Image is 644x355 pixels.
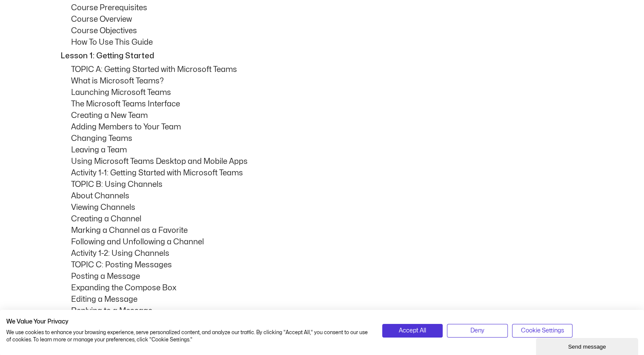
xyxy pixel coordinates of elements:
[382,324,443,338] button: Accept all cookies
[71,87,586,98] p: Launching Microsoft Teams
[71,144,586,156] p: Leaving a Team
[71,179,586,190] p: TOPIC B: Using Channels
[71,202,586,213] p: Viewing Channels
[71,64,586,75] p: TOPIC A: Getting Started with Microsoft Teams
[71,133,586,144] p: Changing Teams
[71,236,586,248] p: Following and Unfollowing a Channel
[399,326,426,335] span: Accept All
[71,110,586,121] p: Creating a New Team
[447,324,508,338] button: Deny all cookies
[71,213,586,225] p: Creating a Channel
[71,98,586,110] p: The Microsoft Teams Interface
[71,75,586,87] p: What is Microsoft Teams?
[470,326,484,335] span: Deny
[6,318,369,326] h2: We Value Your Privacy
[71,259,586,271] p: TOPIC C: Posting Messages
[6,329,369,344] p: We use cookies to enhance your browsing experience, serve personalized content, and analyze our t...
[71,156,586,167] p: Using Microsoft Teams Desktop and Mobile Apps
[71,282,586,294] p: Expanding the Compose Box
[71,14,586,25] p: Course Overview
[71,294,586,305] p: Editing a Message
[71,2,586,14] p: Course Prerequisites
[536,336,640,355] iframe: chat widget
[60,50,584,62] p: Lesson 1: Getting Started
[71,248,586,259] p: Activity 1-2: Using Channels
[71,121,586,133] p: Adding Members to Your Team
[71,271,586,282] p: Posting a Message
[71,25,586,37] p: Course Objectives
[71,37,586,48] p: How To Use This Guide
[521,326,564,335] span: Cookie Settings
[71,190,586,202] p: About Channels
[71,167,586,179] p: Activity 1-1: Getting Started with Microsoft Teams
[71,225,586,236] p: Marking a Channel as a Favorite
[512,324,573,338] button: Adjust cookie preferences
